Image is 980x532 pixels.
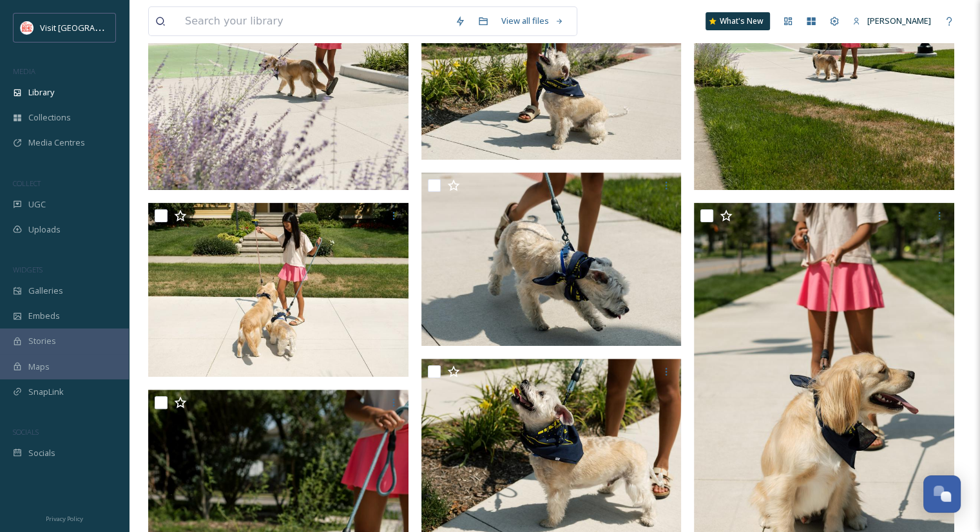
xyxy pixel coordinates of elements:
span: Library [28,86,54,99]
span: [PERSON_NAME] [867,15,931,26]
span: Privacy Policy [46,515,83,523]
span: UGC [28,198,46,211]
input: Search your library [178,7,448,35]
img: LinkDogs-086.jpg [421,173,682,347]
span: Galleries [28,285,63,297]
span: Visit [GEOGRAPHIC_DATA] [40,21,140,33]
span: Media Centres [28,137,85,149]
span: Embeds [28,310,60,322]
span: SOCIALS [13,427,39,437]
span: Uploads [28,223,61,236]
span: COLLECT [13,178,41,188]
img: LinkDogs-090.jpg [148,203,408,377]
a: [PERSON_NAME] [846,8,937,33]
a: View all files [495,8,570,33]
span: Stories [28,335,56,347]
span: Collections [28,111,71,124]
span: Socials [28,447,55,459]
a: Privacy Policy [46,510,83,526]
button: Open Chat [923,475,961,513]
span: MEDIA [13,66,35,76]
img: vsbm-stackedMISH_CMYKlogo2017.jpg [21,21,34,34]
span: SnapLink [28,386,64,398]
span: WIDGETS [13,265,43,274]
a: What's New [706,12,770,30]
span: Maps [28,361,50,373]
